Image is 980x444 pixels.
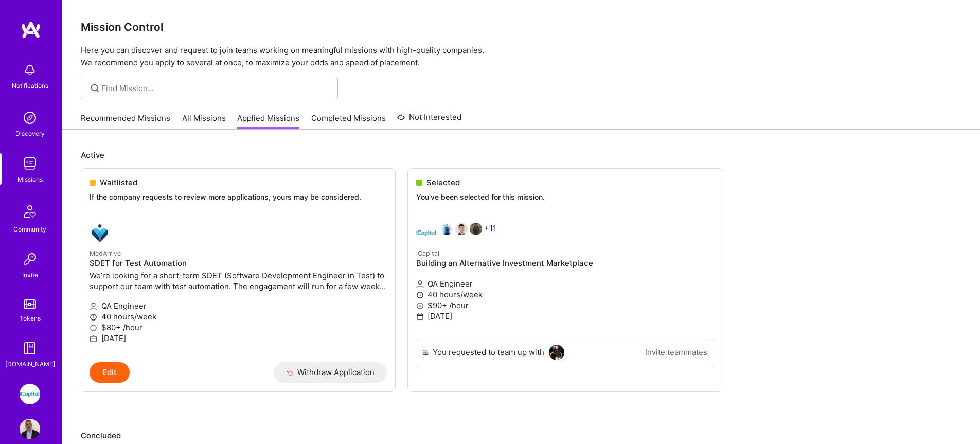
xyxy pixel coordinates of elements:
[5,359,55,369] div: [DOMAIN_NAME]
[90,311,387,322] p: 40 hours/week
[90,259,387,268] h4: SDET for Test Automation
[20,338,40,359] img: guide book
[17,174,43,185] div: Missions
[311,113,386,130] a: Completed Missions
[90,303,97,310] i: icon Applicant
[90,362,130,383] button: Edit
[81,21,961,33] h3: Mission Control
[90,192,387,202] p: If the company requests to review more applications, yours may be considered.
[100,177,137,188] span: Waitlisted
[90,270,387,292] p: We’re looking for a short-term SDET (Software Development Engineer in Test) to support our team w...
[17,419,43,439] a: User Avatar
[101,83,330,94] input: Find Mission...
[20,153,40,174] img: teamwork
[182,113,226,130] a: All Missions
[397,111,461,130] a: Not Interested
[22,270,38,280] div: Invite
[90,313,97,321] i: icon Clock
[12,80,48,91] div: Notifications
[90,250,121,257] small: MedArrive
[90,335,97,343] i: icon Calendar
[90,223,110,243] img: MedArrive company logo
[20,249,40,270] img: Invite
[81,215,395,362] a: MedArrive company logoMedArriveSDET for Test AutomationWe’re looking for a short-term SDET (Softw...
[81,430,961,441] p: Concluded
[20,419,40,439] img: User Avatar
[274,362,387,383] button: Withdraw Application
[20,108,40,128] img: discovery
[20,384,40,404] img: iCapital: Building an Alternative Investment Marketplace
[90,322,387,333] p: $80+ /hour
[24,299,36,309] img: tokens
[20,313,41,324] div: Tokens
[81,150,961,161] p: Active
[13,224,46,235] div: Community
[15,128,45,139] div: Discovery
[17,199,42,224] img: Community
[81,44,961,69] p: Here you can discover and request to join teams working on meaningful missions with high-quality ...
[90,300,387,311] p: QA Engineer
[21,21,41,39] img: logo
[89,82,101,94] i: icon SearchGrey
[237,113,299,130] a: Applied Missions
[90,324,97,332] i: icon MoneyGray
[90,333,387,344] p: [DATE]
[20,60,40,80] img: bell
[17,384,43,404] a: iCapital: Building an Alternative Investment Marketplace
[81,113,170,130] a: Recommended Missions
